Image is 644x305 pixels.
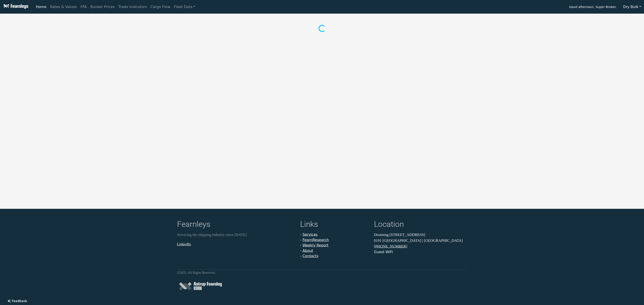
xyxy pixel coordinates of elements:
[88,2,116,11] a: Bunker Prices
[374,244,407,248] a: [PHONE_NUMBER]
[79,2,89,11] a: FFA
[374,249,393,255] button: Guest WiFi
[177,220,295,230] h4: Fearnleys
[300,248,369,253] li: -
[620,3,644,11] button: Dry Bulk
[300,243,369,248] li: -
[302,238,329,242] a: FearnResearch
[2,4,28,10] img: Fearnleys Logo
[374,238,467,243] p: 0191 [GEOGRAPHIC_DATA] | [GEOGRAPHIC_DATA]
[116,2,149,11] a: Trade Indicators
[302,248,313,253] a: About
[177,232,295,238] p: Servicing the shipping industry since [DATE]
[374,220,467,230] h4: Location
[48,2,79,11] a: Rates & Values
[172,2,197,11] a: Fleet Data
[374,232,467,238] p: Dronning [STREET_ADDRESS]
[300,232,369,237] li: -
[569,4,616,11] span: Good afternoon, Super Broker.
[300,220,369,230] h4: Links
[302,232,317,237] a: Services
[177,242,191,246] a: LinkedIn
[302,243,328,247] a: Weekly Report
[300,237,369,243] li: -
[302,254,318,258] a: Contacts
[300,253,369,259] li: -
[34,2,48,11] a: Home
[149,2,172,11] a: Cargo Flow
[177,271,216,274] small: © 2025 . All Rights Reserved.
